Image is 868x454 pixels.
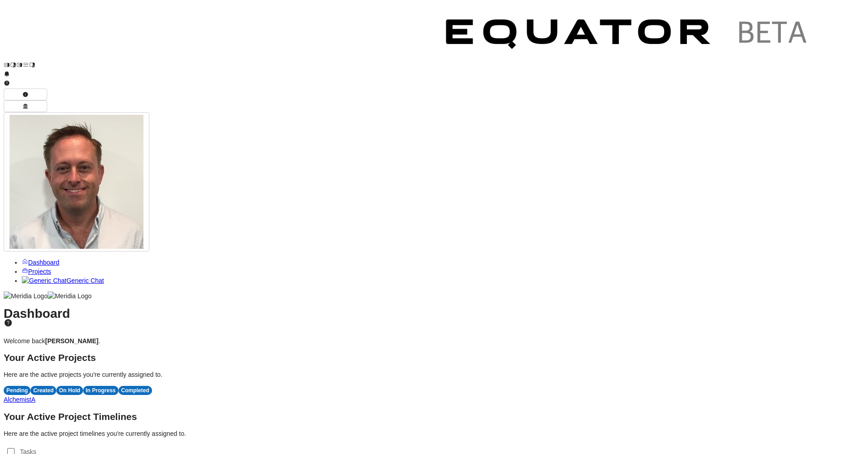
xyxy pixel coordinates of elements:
[4,291,48,301] img: Meridia Logo
[22,259,59,266] a: Dashboard
[28,268,51,275] span: Projects
[30,386,56,395] div: Created
[10,115,143,249] img: Profile Icon
[4,353,864,362] h2: Your Active Projects
[66,277,104,284] span: Generic Chat
[56,386,83,395] div: On Hold
[4,429,864,438] p: Here are the active project timelines you're currently assigned to.
[48,291,92,301] img: Meridia Logo
[28,259,59,266] span: Dashboard
[4,336,864,345] p: Welcome back .
[22,276,66,285] img: Generic Chat
[22,277,104,284] a: Generic ChatGeneric Chat
[430,4,825,68] img: Customer Logo
[31,396,35,403] span: A
[4,386,30,395] div: Pending
[35,4,430,68] img: Customer Logo
[45,337,99,345] strong: [PERSON_NAME]
[4,412,864,421] h2: Your Active Project Timelines
[83,386,118,395] div: In Progress
[118,386,152,395] div: Completed
[4,370,864,379] p: Here are the active projects you're currently assigned to.
[4,396,35,403] a: AlchemistA
[22,268,51,275] a: Projects
[4,309,864,328] h1: Dashboard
